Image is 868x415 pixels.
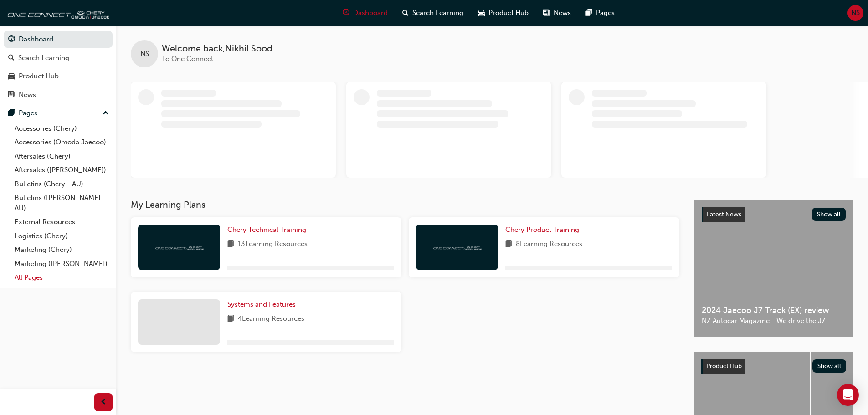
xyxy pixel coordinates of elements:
[11,257,113,271] a: Marketing ([PERSON_NAME])
[238,313,304,325] span: 4 Learning Resources
[395,4,471,22] a: search-iconSearch Learning
[11,122,113,136] a: Accessories (Chery)
[596,8,615,18] span: Pages
[11,149,113,164] a: Aftersales (Chery)
[100,397,107,408] span: prev-icon
[11,177,113,191] a: Bulletins (Chery - AU)
[812,208,846,221] button: Show all
[131,200,679,210] h3: My Learning Plans
[227,299,299,310] a: Systems and Features
[11,271,113,285] a: All Pages
[227,239,234,250] span: book-icon
[335,4,395,22] a: guage-iconDashboard
[227,300,296,308] span: Systems and Features
[227,225,306,234] span: Chery Technical Training
[19,71,59,82] div: Product Hub
[162,44,272,54] span: Welcome back , Nikhil Sood
[505,225,579,234] span: Chery Product Training
[4,50,113,67] a: Search Learning
[19,90,36,100] div: News
[536,4,578,22] a: news-iconNews
[488,8,529,18] span: Product Hub
[554,8,571,18] span: News
[4,105,113,122] button: Pages
[478,7,485,19] span: car-icon
[8,72,15,81] span: car-icon
[8,91,15,99] span: news-icon
[8,109,15,118] span: pages-icon
[140,49,149,59] span: NS
[402,7,409,19] span: search-icon
[11,215,113,229] a: External Resources
[227,225,310,235] a: Chery Technical Training
[11,191,113,215] a: Bulletins ([PERSON_NAME] - AU)
[19,108,37,118] div: Pages
[851,8,860,18] span: NS
[103,108,109,119] span: up-icon
[432,243,482,251] img: oneconnect
[5,4,109,22] img: oneconnect
[702,305,846,316] span: 2024 Jaecoo J7 Track (EX) review
[4,29,113,105] button: DashboardSearch LearningProduct HubNews
[837,384,859,406] div: Open Intercom Messenger
[505,239,512,250] span: book-icon
[4,87,113,103] a: News
[11,135,113,149] a: Accessories (Omoda Jaecoo)
[11,229,113,243] a: Logistics (Chery)
[586,7,592,19] span: pages-icon
[11,163,113,177] a: Aftersales ([PERSON_NAME])
[238,239,308,250] span: 13 Learning Resources
[702,207,846,222] a: Latest NewsShow all
[162,55,213,63] span: To One Connect
[578,4,622,22] a: pages-iconPages
[353,8,388,18] span: Dashboard
[701,359,846,374] a: Product HubShow all
[18,53,69,63] div: Search Learning
[412,8,463,18] span: Search Learning
[8,54,15,62] span: search-icon
[343,7,349,19] span: guage-icon
[505,225,583,235] a: Chery Product Training
[706,362,742,370] span: Product Hub
[847,5,863,21] button: NS
[227,313,234,325] span: book-icon
[812,359,847,373] button: Show all
[543,7,550,19] span: news-icon
[471,4,536,22] a: car-iconProduct Hub
[8,36,15,44] span: guage-icon
[4,68,113,85] a: Product Hub
[702,316,846,326] span: NZ Autocar Magazine - We drive the J7.
[694,200,853,337] a: Latest NewsShow all2024 Jaecoo J7 Track (EX) reviewNZ Autocar Magazine - We drive the J7.
[11,243,113,257] a: Marketing (Chery)
[154,243,204,251] img: oneconnect
[4,31,113,48] a: Dashboard
[516,239,582,250] span: 8 Learning Resources
[707,210,741,218] span: Latest News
